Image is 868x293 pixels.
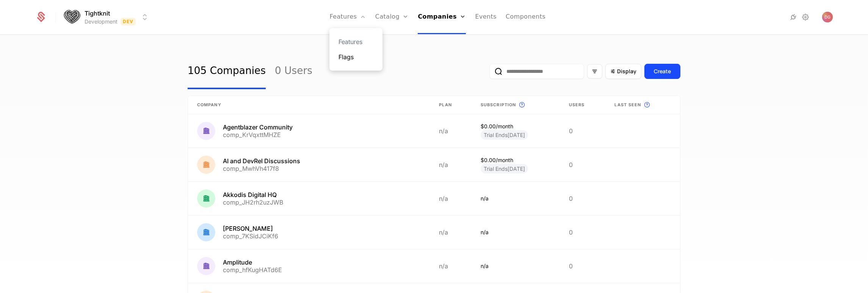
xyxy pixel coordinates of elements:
div: Create [654,68,671,75]
button: Display [605,64,641,79]
img: Tightknit [63,8,81,27]
span: Tightknit [85,9,110,18]
span: Dev [121,18,136,25]
button: Filter options [587,64,602,79]
th: Company [188,96,430,114]
button: Create [644,64,680,79]
a: Flags [338,52,373,61]
a: Features [338,37,373,46]
a: 105 Companies [188,54,266,89]
th: Plan [430,96,472,114]
div: Development [85,18,118,25]
span: Last seen [614,102,641,108]
a: Integrations [789,13,798,22]
a: 0 Users [275,54,312,89]
span: Display [617,68,636,75]
button: Open user button [822,12,833,22]
img: Danny Gomes [822,12,833,22]
a: Settings [801,13,810,22]
th: Users [560,96,606,114]
button: Select environment [65,9,150,25]
span: Subscription [481,102,516,108]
